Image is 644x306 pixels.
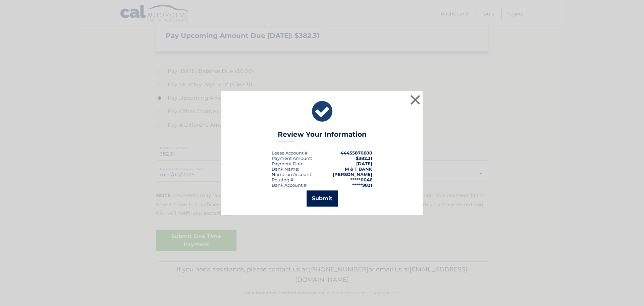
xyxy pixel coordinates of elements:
[272,156,312,161] div: Payment Amount:
[272,177,294,182] div: Routing #:
[272,150,309,156] div: Lease Account #:
[272,166,299,172] div: Bank Name:
[272,161,305,166] div: :
[356,161,372,166] span: [DATE]
[278,130,367,142] h3: Review Your Information
[307,190,338,207] button: Submit
[356,156,372,161] span: $382.31
[272,161,304,166] span: Payment Date
[272,182,308,188] div: Bank Account #:
[345,166,372,172] strong: M & T BANK
[409,93,422,106] button: ×
[272,172,312,177] div: Name on Account:
[340,150,372,156] strong: 44455870600
[333,172,372,177] strong: [PERSON_NAME]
